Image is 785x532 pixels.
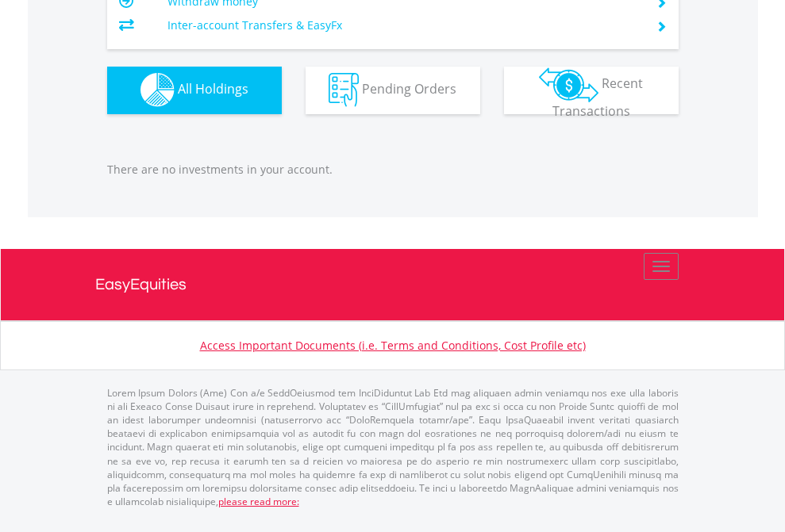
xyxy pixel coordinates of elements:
[95,249,691,320] a: EasyEquities
[552,75,644,120] span: Recent Transactions
[178,80,248,98] span: All Holdings
[539,67,598,102] img: transactions-zar-wht.png
[107,67,282,114] button: All Holdings
[140,73,175,107] img: holdings-wht.png
[167,13,637,37] td: Inter-account Transfers & EasyFx
[362,80,456,98] span: Pending Orders
[107,386,679,508] p: Lorem Ipsum Dolors (Ame) Con a/e SeddOeiusmod tem InciDiduntut Lab Etd mag aliquaen admin veniamq...
[218,495,299,508] a: please read more:
[200,338,586,353] a: Access Important Documents (i.e. Terms and Conditions, Cost Profile etc)
[107,162,679,178] p: There are no investments in your account.
[504,67,679,114] button: Recent Transactions
[329,73,359,107] img: pending_instructions-wht.png
[306,67,480,114] button: Pending Orders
